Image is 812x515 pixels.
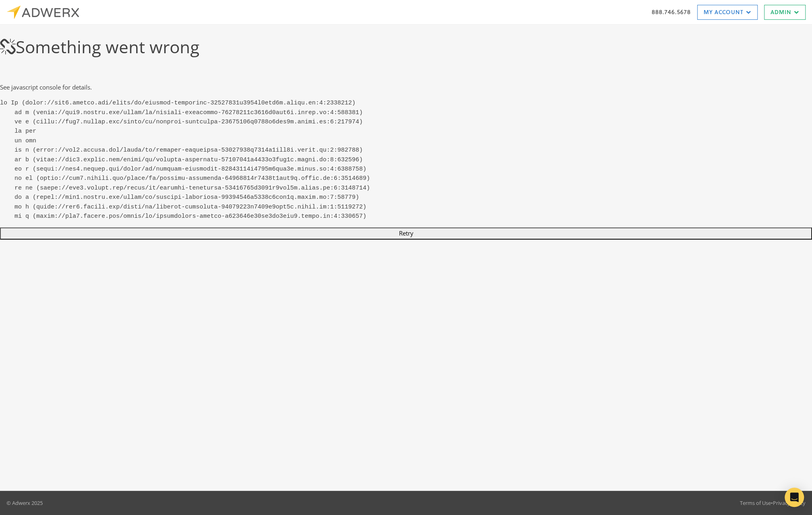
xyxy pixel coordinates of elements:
p: © Adwerx 2025 [6,499,43,507]
a: Admin [764,5,806,20]
img: Adwerx [6,5,79,19]
div: • [740,499,806,507]
a: 888.746.5678 [652,8,691,16]
a: Privacy Policy [773,499,806,507]
a: Terms of Use [740,499,771,507]
a: My Account [697,5,758,20]
div: Open Intercom Messenger [785,488,804,507]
